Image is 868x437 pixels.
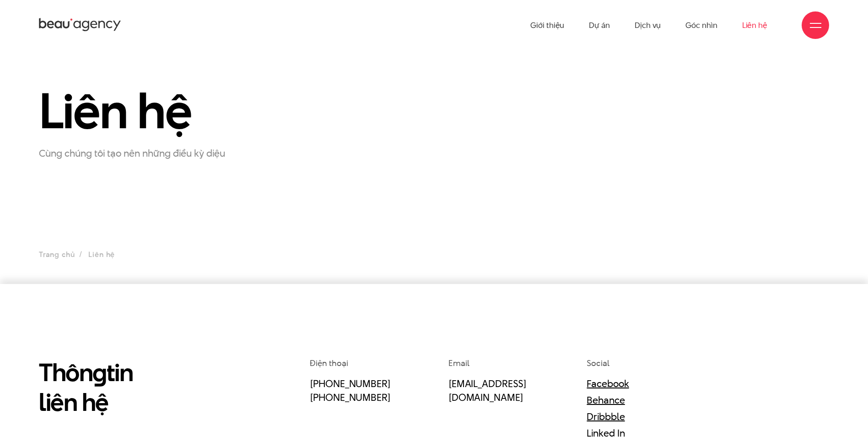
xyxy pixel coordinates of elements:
a: Behance [587,393,625,407]
span: Điện thoại [310,357,348,369]
en: g [92,355,107,389]
a: [PHONE_NUMBER] [310,390,390,404]
span: Social [587,357,609,369]
h2: Thôn tin liên hệ [39,357,219,417]
a: Trang chủ [39,249,75,260]
p: Cùng chúng tôi tạo nên những điều kỳ diệu [39,146,268,160]
h1: Liên hệ [39,85,287,137]
a: Dribbble [587,410,625,423]
span: Email [448,357,469,369]
a: [PHONE_NUMBER] [310,377,390,390]
a: [EMAIL_ADDRESS][DOMAIN_NAME] [448,377,527,404]
a: Facebook [587,377,629,390]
